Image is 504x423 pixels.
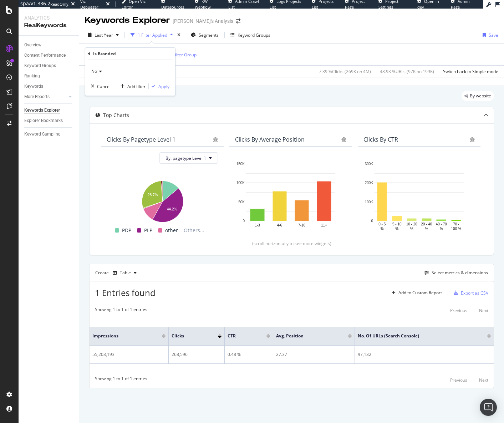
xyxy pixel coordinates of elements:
text: % [425,227,428,231]
div: Content Performance [24,52,66,59]
text: 100K [365,200,373,204]
div: Is Branded [93,51,116,57]
text: 100 % [451,227,461,231]
div: Previous [450,377,467,383]
div: Next [479,377,488,383]
a: More Reports [24,93,67,101]
div: RealKeywords [24,21,73,30]
div: Open Intercom Messenger [480,399,497,416]
div: Apply [158,83,169,90]
text: % [381,227,384,231]
div: (scroll horizontally to see more widgets) [98,240,485,246]
div: Keywords [24,83,43,90]
span: Impressions [92,333,151,339]
button: Cancel [88,83,111,90]
a: Keyword Sampling [24,131,74,138]
button: Export as CSV [451,287,488,299]
a: Keywords [24,83,74,90]
a: Explorer Bookmarks [24,117,74,124]
div: bug [470,137,475,142]
div: Create [95,267,139,279]
div: Showing 1 to 1 of 1 entries [95,376,147,384]
button: Next [479,376,488,384]
span: By website [470,94,491,98]
div: Keywords Explorer [85,14,170,26]
span: No. of URLs (Search Console) [358,333,477,339]
a: Ranking [24,72,74,80]
span: other [165,226,178,235]
svg: A chart. [235,160,346,232]
text: 50K [238,200,245,204]
text: 1-3 [255,223,260,227]
div: Analytics [24,14,73,21]
svg: A chart. [363,160,475,232]
span: Segments [199,32,219,38]
div: Select metrics & dimensions [432,270,488,276]
div: Next [479,307,488,314]
button: Segments [188,29,222,41]
div: bug [341,137,346,142]
div: Keyword Groups [24,62,56,70]
div: Overview [24,41,41,49]
text: 200K [365,181,373,185]
text: 0 [371,219,373,223]
a: Content Performance [24,52,74,59]
text: 0 [243,219,245,223]
button: Switch back to Simple mode [440,66,498,77]
div: Clicks By Average Position [235,136,305,143]
div: Cancel [97,83,111,90]
button: Next [479,306,488,315]
div: Switch back to Simple mode [443,68,498,75]
text: 40 - 70 [436,222,447,226]
span: Clicks [172,333,207,339]
span: 1 Entries found [95,287,156,299]
button: Keyword Groups [228,29,273,41]
div: 97,132 [358,351,491,358]
text: 11+ [321,223,327,227]
text: 100K [236,181,245,185]
button: 1 Filter Applied [128,29,176,41]
div: times [176,31,182,39]
div: legacy label [462,91,494,101]
div: Add to Custom Report [398,291,442,295]
text: % [440,227,443,231]
div: More Reports [24,93,50,101]
span: No [91,68,97,74]
div: ReadOnly: [50,1,70,7]
button: Select metrics & dimensions [422,269,488,277]
button: Add Filter Group [154,50,197,59]
span: CTR [228,333,256,339]
text: 28.7% [148,193,158,197]
div: arrow-right-arrow-left [236,19,240,24]
text: 4-6 [277,223,282,227]
div: Showing 1 to 1 of 1 entries [95,306,147,315]
text: 5 - 10 [392,222,402,226]
a: Keyword Groups [24,62,74,70]
div: 1 Filter Applied [138,32,167,38]
button: Add to Custom Report [389,287,442,299]
div: 48.93 % URLs ( 97K on 199K ) [380,68,434,75]
div: 0.48 % [228,351,270,358]
span: Others... [181,226,207,235]
div: Previous [450,307,467,314]
text: 7-10 [298,223,305,227]
button: Previous [450,306,467,315]
button: Last Year [85,29,122,41]
a: Overview [24,41,74,49]
span: Last Year [95,32,113,38]
div: Explorer Bookmarks [24,117,63,124]
text: 300K [365,162,373,166]
button: Save [480,29,498,41]
div: Keyword Sampling [24,131,61,138]
span: PDP [122,226,131,235]
div: Add filter [127,83,146,90]
div: Top Charts [103,112,129,119]
span: By: pagetype Level 1 [166,155,206,161]
div: bug [213,137,218,142]
div: Clicks By pagetype Level 1 [107,136,175,143]
text: 0 - 5 [378,222,386,226]
span: Datasources [161,4,184,10]
div: 268,596 [172,351,222,358]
